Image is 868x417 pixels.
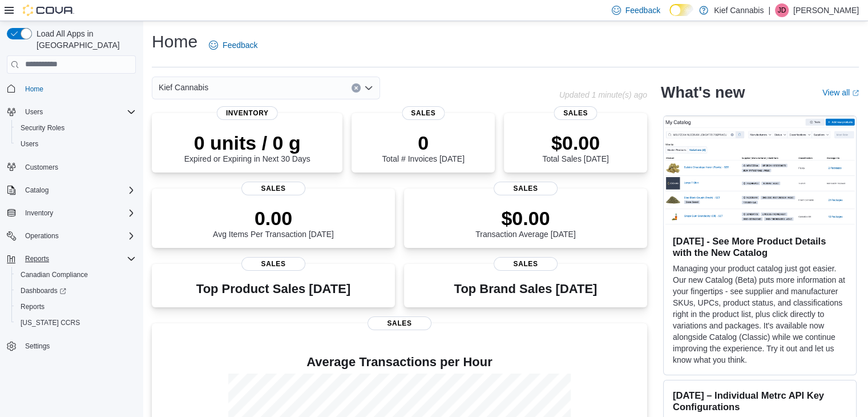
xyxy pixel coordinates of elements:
button: [US_STATE] CCRS [11,315,140,331]
span: Home [25,85,43,94]
p: [PERSON_NAME] [793,3,859,17]
button: Reports [11,299,140,315]
span: Security Roles [16,121,136,135]
span: Users [21,105,136,119]
span: Reports [21,302,45,311]
a: View allExternal link [822,88,859,97]
a: Security Roles [16,121,69,135]
span: JD [778,3,786,17]
h3: [DATE] - See More Product Details with the New Catalog [673,235,847,258]
span: Sales [241,182,305,195]
div: Expired or Expiring in Next 30 Days [184,131,310,163]
span: Sales [554,106,597,120]
span: Feedback [625,5,660,16]
a: Feedback [204,34,262,57]
h1: Home [152,30,197,53]
a: Users [16,137,43,151]
span: Customers [21,160,136,174]
a: Customers [21,161,63,174]
span: Canadian Compliance [16,268,136,282]
span: Sales [494,257,558,271]
span: Customers [25,163,58,172]
span: Settings [25,342,50,351]
button: Catalog [21,183,53,197]
div: Jesse Denton [775,3,789,17]
button: Users [11,136,140,152]
h3: Top Brand Sales [DATE] [454,282,597,296]
a: Dashboards [16,284,71,298]
button: Clear input [352,83,361,93]
span: Canadian Compliance [21,270,88,279]
img: Cova [23,5,74,16]
h2: What's new [661,83,745,102]
span: Inventory [217,106,278,120]
span: [US_STATE] CCRS [21,318,80,327]
p: 0.00 [213,207,334,230]
span: Operations [21,229,136,243]
p: Managing your product catalog just got easier. Our new Catalog (Beta) puts more information at yo... [673,263,847,366]
p: Updated 1 minute(s) ago [559,90,647,99]
span: Dark Mode [669,16,670,17]
p: $0.00 [542,131,608,154]
span: Inventory [21,206,136,220]
h4: Average Transactions per Hour [161,355,638,369]
p: 0 units / 0 g [184,131,310,154]
button: Canadian Compliance [11,267,140,283]
span: Kief Cannabis [159,81,208,94]
span: Dashboards [21,286,66,295]
p: $0.00 [475,207,576,230]
button: Reports [2,251,140,267]
button: Users [2,104,140,120]
nav: Complex example [7,76,136,384]
button: Catalog [2,182,140,198]
div: Total # Invoices [DATE] [382,131,464,163]
span: Sales [241,257,305,271]
button: Home [2,81,140,97]
span: Operations [25,231,59,240]
div: Avg Items Per Transaction [DATE] [213,207,334,239]
button: Settings [2,338,140,354]
span: Users [25,107,43,117]
button: Security Roles [11,120,140,136]
div: Transaction Average [DATE] [475,207,576,239]
h3: [DATE] – Individual Metrc API Key Configurations [673,390,847,412]
span: Reports [25,254,49,263]
button: Users [21,105,47,119]
a: Home [21,82,48,96]
a: Reports [16,300,49,314]
span: Catalog [21,183,136,197]
span: Security Roles [21,123,64,133]
span: Load All Apps in [GEOGRAPHIC_DATA] [32,28,136,51]
span: Reports [21,252,136,266]
button: Inventory [2,205,140,221]
span: Sales [494,182,558,195]
span: Sales [402,106,445,120]
span: Users [21,139,38,149]
span: Home [21,82,136,96]
span: Users [16,137,136,151]
span: Feedback [223,39,257,51]
button: Customers [2,159,140,175]
span: Reports [16,300,136,314]
svg: External link [852,90,859,97]
a: [US_STATE] CCRS [16,316,84,330]
span: Dashboards [16,284,136,298]
p: 0 [382,131,464,154]
button: Operations [21,229,63,243]
span: Washington CCRS [16,316,136,330]
p: Kief Cannabis [714,3,764,17]
button: Operations [2,228,140,244]
a: Dashboards [11,283,140,299]
button: Inventory [21,206,58,220]
p: | [768,3,770,17]
a: Canadian Compliance [16,268,92,282]
span: Settings [21,339,136,353]
span: Inventory [25,209,53,218]
a: Settings [21,339,54,353]
h3: Top Product Sales [DATE] [196,282,350,296]
div: Total Sales [DATE] [542,131,608,163]
span: Catalog [25,186,49,195]
span: Sales [368,316,431,330]
input: Dark Mode [669,4,693,16]
button: Reports [21,252,54,266]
